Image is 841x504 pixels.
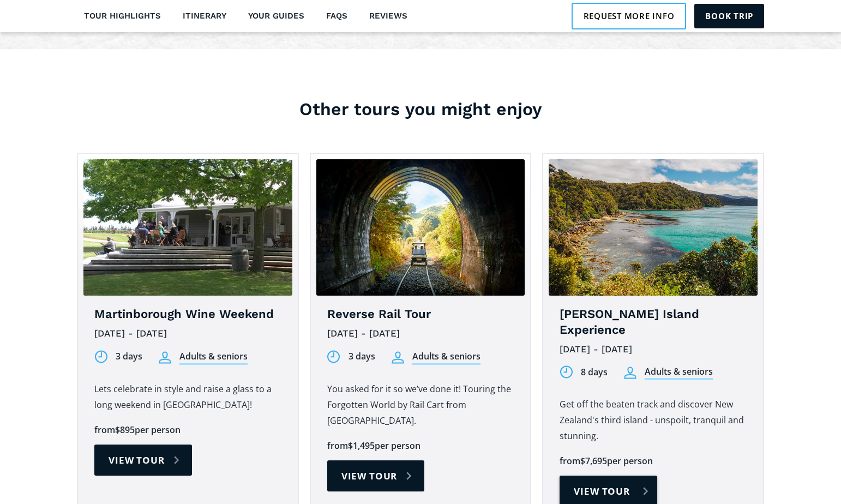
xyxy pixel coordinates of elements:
[319,3,354,29] a: FAQs
[327,381,514,429] p: You asked for it so we’ve done it! Touring the Forgotten World by Rail Cart from [GEOGRAPHIC_DATA].
[588,366,608,379] div: days
[348,440,375,452] div: $1,495
[694,4,764,28] a: Book trip
[645,365,713,380] div: Adults & seniors
[123,350,142,363] div: days
[327,440,348,452] div: from
[581,366,586,379] div: 8
[241,3,311,29] a: Your guides
[176,3,233,29] a: Itinerary
[77,3,167,29] a: Tour highlights
[327,460,425,491] a: View tour
[116,350,121,363] div: 3
[375,440,420,452] div: per person
[560,455,580,467] div: from
[94,307,281,322] h4: Martinborough Wine Weekend
[560,341,747,358] div: [DATE] - [DATE]
[572,3,687,29] a: Request more info
[362,3,414,29] a: Reviews
[607,455,653,467] div: per person
[327,307,514,322] h4: Reverse Rail Tour
[115,424,135,436] div: $895
[94,445,192,476] a: View tour
[179,350,248,365] div: Adults & seniors
[327,325,514,342] div: [DATE] - [DATE]
[135,424,181,436] div: per person
[349,350,353,363] div: 3
[94,325,281,342] div: [DATE] - [DATE]
[560,307,747,338] h4: [PERSON_NAME] Island Experience
[356,350,375,363] div: days
[94,381,281,413] p: Lets celebrate in style and raise a glass to a long weekend in [GEOGRAPHIC_DATA]!
[560,397,747,444] p: Get off the beaten track and discover New Zealand's third island - unspoilt, tranquil and stunning.
[580,455,607,467] div: $7,695
[412,350,480,365] div: Adults & seniors
[77,98,764,120] h3: Other tours you might enjoy
[94,424,115,436] div: from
